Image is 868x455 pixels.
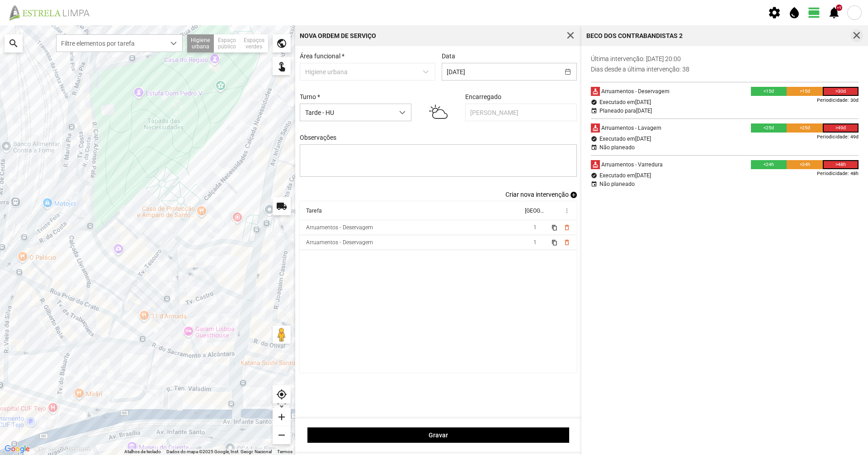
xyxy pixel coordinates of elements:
span: [DATE] [635,99,651,105]
span: content_copy [552,240,557,246]
div: >24h [787,160,823,169]
div: Executado em [599,136,651,142]
span: Dados do mapa ©2025 Google, Inst. Geogr. Nacional [166,449,272,454]
div: verified [591,136,597,142]
button: delete_outline [563,239,571,246]
button: content_copy [552,239,559,246]
div: Planeado para [599,108,652,114]
span: [DATE] [635,136,651,142]
div: >25d [787,123,823,133]
label: Encarregado [465,93,501,100]
span: add [571,192,577,198]
img: file [6,5,99,21]
div: <24h [751,160,787,169]
img: 02d.svg [429,102,448,121]
span: [DATE] [635,172,651,179]
div: cleaning_services [591,123,600,133]
span: more_vert [563,207,571,214]
div: Não planeado [599,144,635,151]
p: Última intervenção: [DATE] 20:00 [591,55,859,62]
a: Termos (abre num novo separador) [277,449,292,454]
label: Área funcional * [300,52,344,60]
div: my_location [273,385,291,403]
div: Beco dos Contrabandistas 2 [586,33,683,39]
div: Arruamentos - Deservagem [306,224,373,231]
span: Tarde - HU [300,104,394,121]
span: content_copy [552,225,557,231]
div: >30d [823,87,859,96]
span: water_drop [788,6,801,19]
div: event [591,144,597,151]
span: settings [768,6,781,19]
div: <15d [751,87,787,96]
label: Turno * [300,93,320,100]
div: add [273,408,291,426]
button: Gravar [307,427,570,443]
span: [DATE] [636,108,652,114]
label: Data [442,52,455,60]
span: notifications [827,6,841,19]
span: Criar nova intervenção [505,191,569,198]
div: public [273,34,291,52]
div: Arruamentos - Deservagem [306,239,373,246]
div: >49d [823,123,859,133]
div: Arruamentos - Deservagem [600,87,670,96]
div: <25d [751,123,787,133]
button: Atalhos de teclado [124,449,161,455]
div: [GEOGRAPHIC_DATA] [525,208,544,214]
div: Nova Ordem de Serviço [300,33,376,39]
div: cleaning_services [591,87,600,96]
div: Espaço público [214,34,240,52]
span: 1 [533,239,537,246]
span: 1 [533,224,537,231]
button: Arraste o Pegman para o mapa para abrir o Street View [273,326,291,344]
div: Executado em [599,99,651,105]
a: Abrir esta área no Google Maps (abre uma nova janela) [2,443,32,455]
div: remove [273,426,291,444]
span: Gravar [312,431,565,439]
span: Filtre elementos por tarefa [57,35,165,52]
div: Arruamentos - Varredura [600,160,663,169]
div: Higiene urbana [187,34,214,52]
button: delete_outline [563,224,571,231]
div: Executado em [599,172,651,179]
div: dropdown trigger [394,104,411,121]
div: Espaços verdes [240,34,268,52]
span: view_day [807,6,821,19]
div: Arruamentos - Lavagem [600,123,661,133]
div: Periodicidade: 30d [817,96,859,105]
div: cleaning_services [591,160,600,169]
div: verified [591,99,597,105]
div: verified [591,172,597,179]
img: Google [2,443,32,455]
div: touch_app [273,57,291,75]
button: content_copy [552,224,559,231]
div: +9 [836,5,842,11]
div: event [591,181,597,187]
div: Tarefa [306,208,322,214]
div: Periodicidade: 48h [817,169,859,178]
div: dropdown trigger [165,35,182,52]
div: Não planeado [599,181,635,187]
div: >15d [787,87,823,96]
div: event [591,108,597,114]
div: search [5,34,23,52]
div: local_shipping [273,197,291,215]
div: Periodicidade: 49d [817,133,859,142]
label: Observações [300,134,336,141]
p: dias desde a última intervenção: 38 [591,66,859,73]
div: >48h [823,160,859,169]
